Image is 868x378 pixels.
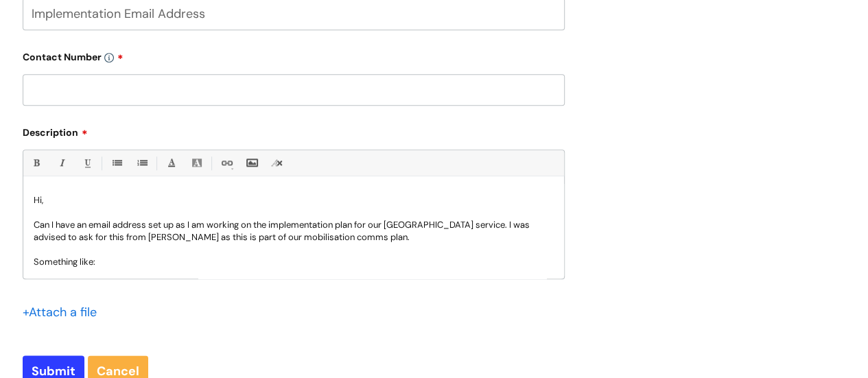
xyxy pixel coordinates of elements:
a: Remove formatting (Ctrl-\) [268,154,285,172]
a: Insert Image... [243,154,260,172]
a: Bold (Ctrl-B) [27,154,45,172]
label: Description [23,122,565,139]
p: Hi, [34,194,554,206]
a: Underline(Ctrl-U) [78,154,95,172]
a: Italic (Ctrl-I) [53,154,70,172]
a: Back Color [188,154,205,172]
a: Link [218,154,235,172]
span: + [23,304,29,320]
div: Attach a file [23,301,105,323]
a: • Unordered List (Ctrl-Shift-7) [108,154,125,172]
p: Something like: [34,256,554,268]
p: Can I have an email address set up as I am working on the implementation plan for our [GEOGRAPHIC... [34,219,554,244]
a: 1. Ordered List (Ctrl-Shift-8) [133,154,150,172]
a: Font Color [163,154,180,172]
img: info-icon.svg [104,53,114,62]
label: Contact Number [23,47,565,63]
